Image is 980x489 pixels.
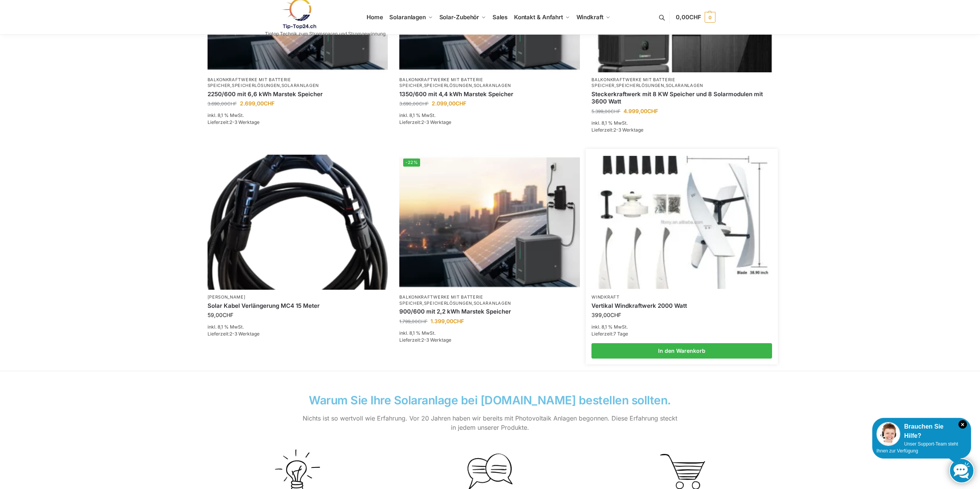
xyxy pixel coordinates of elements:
[399,77,580,89] p: , ,
[591,343,772,359] a: In den Warenkorb legen: „Vertikal Windkraftwerk 2000 Watt“
[419,101,429,107] span: CHF
[591,302,772,310] a: Vertikal Windkraftwerk 2000 Watt
[399,155,580,290] img: Home 5
[399,155,580,290] a: -22%Balkonkraftwerk mit Marstek Speicher
[208,312,233,318] bdi: 59,00
[208,77,291,88] a: Balkonkraftwerke mit Batterie Speicher
[613,127,643,133] span: 2-3 Werktage
[439,13,479,21] span: Solar-Zubehör
[208,119,260,125] span: Lieferzeit:
[876,422,900,446] img: Customer service
[301,414,678,432] p: Nichts ist so wertvoll wie Erfahrung. Vor 20 Jahren haben wir bereits mit Photovoltaik Anlagen be...
[399,330,580,337] p: inkl. 8,1 % MwSt.
[208,324,388,330] p: inkl. 8,1 % MwSt.
[232,83,280,88] a: Speicherlösungen
[591,90,772,105] a: Steckerkraftwerk mit 8 KW Speicher und 8 Solarmodulen mit 3600 Watt
[591,120,772,127] p: inkl. 8,1 % MwSt.
[474,83,511,88] a: Solaranlagen
[623,108,658,114] bdi: 4.999,00
[432,100,466,107] bdi: 2.099,00
[591,108,620,114] bdi: 5.399,00
[611,108,620,114] span: CHF
[453,318,464,324] span: CHF
[301,394,678,406] h2: Warum Sie Ihre Solaranlage bei [DOMAIN_NAME] bestellen sollten.
[208,294,246,300] a: [PERSON_NAME]
[576,13,603,21] span: Windkraft
[591,294,619,300] a: Windkraft
[399,308,580,315] a: 900/600 mit 2,2 kWh Marstek Speicher
[208,155,388,290] a: Solar-Verlängerungskabel
[208,101,237,107] bdi: 3.690,00
[240,100,275,107] bdi: 2.699,00
[613,331,628,337] span: 7 Tage
[676,6,715,29] a: 0,00CHF 0
[227,101,237,107] span: CHF
[399,319,427,324] bdi: 1.799,00
[514,13,563,21] span: Kontakt & Anfahrt
[876,422,967,441] div: Brauchen Sie Hilfe?
[676,13,701,21] span: 0,00
[399,90,580,98] a: 1350/600 mit 4,4 kWh Marstek Speicher
[591,312,621,318] bdi: 399,00
[399,77,483,88] a: Balkonkraftwerke mit Batterie Speicher
[223,312,233,318] span: CHF
[208,302,388,310] a: Solar Kabel Verlängerung MC4 15 Meter
[230,331,260,337] span: 2-3 Werktage
[208,331,260,337] span: Lieferzeit:
[281,83,319,88] a: Solaranlagen
[616,83,664,88] a: Speicherlösungen
[493,13,508,21] span: Sales
[431,318,464,324] bdi: 1.399,00
[958,420,967,429] i: Schließen
[399,294,483,305] a: Balkonkraftwerke mit Batterie Speicher
[421,119,451,125] span: 2-3 Werktage
[666,83,703,88] a: Solaranlagen
[424,83,472,88] a: Speicherlösungen
[474,300,511,306] a: Solaranlagen
[399,112,580,119] p: inkl. 8,1 % MwSt.
[705,12,715,23] span: 0
[591,324,772,330] p: inkl. 8,1 % MwSt.
[424,300,472,306] a: Speicherlösungen
[610,312,621,318] span: CHF
[591,77,772,89] p: , ,
[591,127,643,133] span: Lieferzeit:
[593,156,771,289] a: Vertikal Windrad
[265,32,385,36] p: Tiptop Technik zum Stromsparen und Stromgewinnung
[399,119,451,125] span: Lieferzeit:
[208,112,388,119] p: inkl. 8,1 % MwSt.
[208,90,388,98] a: 2250/600 mit 6,6 kWh Marstek Speicher
[399,294,580,306] p: , ,
[591,331,628,337] span: Lieferzeit:
[421,337,451,343] span: 2-3 Werktage
[399,101,429,107] bdi: 3.690,00
[876,441,958,454] span: Unser Support-Team steht Ihnen zur Verfügung
[264,100,275,107] span: CHF
[593,156,771,289] img: Home 10
[230,119,260,125] span: 2-3 Werktage
[399,337,451,343] span: Lieferzeit:
[208,155,388,290] img: Home 8
[418,319,427,324] span: CHF
[208,77,388,89] p: , ,
[389,13,426,21] span: Solaranlagen
[689,13,701,21] span: CHF
[456,100,466,107] span: CHF
[647,108,658,114] span: CHF
[591,77,675,88] a: Balkonkraftwerke mit Batterie Speicher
